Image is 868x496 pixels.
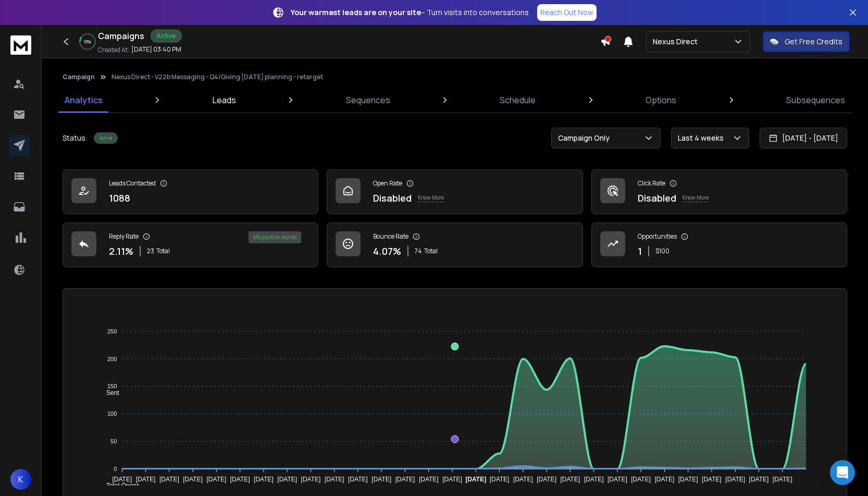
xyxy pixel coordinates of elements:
[638,179,665,188] p: Click Rate
[301,476,321,483] tspan: [DATE]
[655,476,675,483] tspan: [DATE]
[653,36,702,47] p: Nexus Direct
[584,476,604,483] tspan: [DATE]
[63,222,318,267] a: Reply Rate2.11%23Total4% positive replies
[490,476,510,483] tspan: [DATE]
[631,476,651,483] tspan: [DATE]
[109,179,156,188] p: Leads Contacted
[760,128,847,148] button: [DATE] - [DATE]
[10,469,31,490] button: K
[147,247,154,255] span: 23
[537,476,556,483] tspan: [DATE]
[683,194,709,202] p: Know More
[111,73,323,81] p: Nexus Direct - V22b Messaging - Q4/Giving [DATE] planning - retarget
[415,247,422,255] span: 74
[371,476,391,483] tspan: [DATE]
[131,45,181,54] p: [DATE] 03:40 PM
[346,94,390,106] p: Sequences
[591,222,847,267] a: Opportunities1$100
[136,476,156,483] tspan: [DATE]
[442,476,462,483] tspan: [DATE]
[109,191,130,205] p: 1088
[540,7,593,18] p: Reach Out Now
[639,88,683,113] a: Options
[94,132,118,144] div: Active
[560,476,580,483] tspan: [DATE]
[702,476,722,483] tspan: [DATE]
[419,476,439,483] tspan: [DATE]
[254,476,274,483] tspan: [DATE]
[65,94,103,106] p: Analytics
[63,169,318,214] a: Leads Contacted1088
[110,438,117,444] tspan: 50
[780,88,851,113] a: Subsequences
[98,46,129,54] p: Created At:
[678,476,698,483] tspan: [DATE]
[607,476,627,483] tspan: [DATE]
[230,476,250,483] tspan: [DATE]
[638,232,677,241] p: Opportunities
[424,247,438,255] span: Total
[785,36,842,47] p: Get Free Credits
[558,133,614,143] p: Campaign Only
[373,232,408,241] p: Bounce Rate
[638,244,642,258] p: 1
[638,191,676,205] p: Disabled
[58,88,109,113] a: Analytics
[183,476,203,483] tspan: [DATE]
[98,482,140,489] span: Total Opens
[84,39,91,45] p: 10 %
[156,247,170,255] span: Total
[786,94,845,106] p: Subsequences
[395,476,415,483] tspan: [DATE]
[63,133,88,143] p: Status:
[159,476,179,483] tspan: [DATE]
[277,476,297,483] tspan: [DATE]
[98,389,119,396] span: Sent
[114,466,117,472] tspan: 0
[207,476,227,483] tspan: [DATE]
[591,169,847,214] a: Click RateDisabledKnow More
[655,247,669,255] p: $ 100
[107,411,117,417] tspan: 100
[98,30,144,42] h1: Campaigns
[109,232,139,241] p: Reply Rate
[830,460,855,485] div: Open Intercom Messenger
[107,356,117,362] tspan: 200
[418,194,444,202] p: Know More
[493,88,542,113] a: Schedule
[763,31,850,52] button: Get Free Credits
[348,476,368,483] tspan: [DATE]
[249,231,301,243] div: 4 % positive replies
[646,94,676,106] p: Options
[327,169,582,214] a: Open RateDisabledKnow More
[213,94,236,106] p: Leads
[465,476,486,483] tspan: [DATE]
[537,4,597,21] a: Reach Out Now
[500,94,536,106] p: Schedule
[206,88,242,113] a: Leads
[327,222,582,267] a: Bounce Rate4.07%74Total
[678,133,728,143] p: Last 4 weeks
[10,35,31,55] img: logo
[291,7,529,18] p: – Turn visits into conversations
[340,88,396,113] a: Sequences
[112,476,132,483] tspan: [DATE]
[291,7,421,17] strong: Your warmest leads are on your site
[749,476,769,483] tspan: [DATE]
[725,476,745,483] tspan: [DATE]
[325,476,344,483] tspan: [DATE]
[109,244,133,258] p: 2.11 %
[373,244,401,258] p: 4.07 %
[513,476,533,483] tspan: [DATE]
[773,476,792,483] tspan: [DATE]
[63,73,95,81] button: Campaign
[373,191,412,205] p: Disabled
[151,29,182,43] div: Active
[107,328,117,334] tspan: 250
[373,179,402,188] p: Open Rate
[107,383,117,389] tspan: 150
